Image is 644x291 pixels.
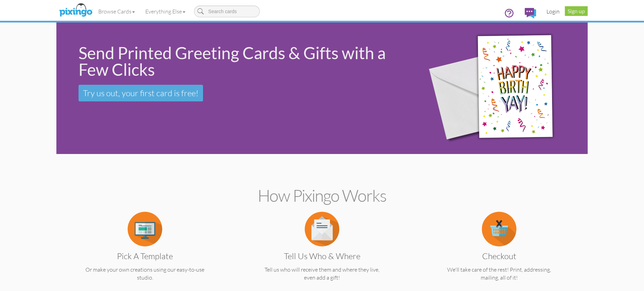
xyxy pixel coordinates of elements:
input: Search cards [194,6,260,17]
h3: Pick a Template [75,252,215,261]
img: 942c5090-71ba-4bfc-9a92-ca782dcda692.png [416,13,583,164]
iframe: Chat [644,291,644,291]
p: Or make your own creations using our easy-to-use studio. [70,266,220,282]
img: item.alt [128,212,162,246]
a: Browse Cards [93,3,140,20]
img: comments.svg [525,8,536,18]
a: Login [541,3,565,20]
span: Try us out, your first card is free! [83,88,199,98]
p: Tell us who will receive them and where they live, even add a gift! [247,266,397,282]
img: item.alt [305,212,339,246]
img: item.alt [482,212,516,246]
a: Tell us Who & Where Tell us who will receive them and where they live, even add a gift! [247,225,397,282]
a: Pick a Template Or make your own creations using our easy-to-use studio. [70,225,220,282]
h3: Tell us Who & Where [252,252,392,261]
a: Checkout We'll take care of the rest! Print, addressing, mailing, all of it! [424,225,574,282]
a: Try us out, your first card is free! [79,85,203,101]
h3: Checkout [429,252,569,261]
a: Sign up [565,6,588,16]
img: pixingo logo [57,2,94,19]
a: Everything Else [140,3,191,20]
div: Send Printed Greeting Cards & Gifts with a Few Clicks [79,45,405,78]
h2: How Pixingo works [68,187,576,205]
p: We'll take care of the rest! Print, addressing, mailing, all of it! [424,266,574,282]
